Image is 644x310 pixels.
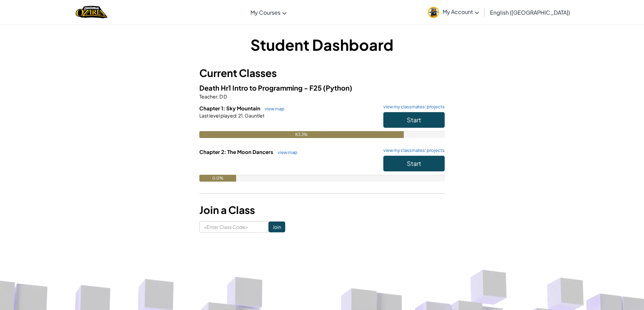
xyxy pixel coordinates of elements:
span: (Python) [323,83,352,92]
div: 0.0% [199,175,236,182]
a: view map [274,150,297,155]
h1: Student Dashboard [199,34,445,55]
a: view my classmates' projects [380,105,445,109]
a: English ([GEOGRAPHIC_DATA]) [487,3,573,21]
span: Chapter 2: The Moon Dancers [199,149,274,155]
button: Start [383,156,445,171]
span: Start [407,159,421,167]
span: D D [219,93,227,99]
span: English ([GEOGRAPHIC_DATA]) [490,9,570,16]
span: Chapter 1: Sky Mountain [199,105,261,111]
a: Ozaria by CodeCombat logo [76,5,107,19]
span: My Account [443,8,479,15]
button: Start [383,112,445,128]
img: Home [76,5,107,19]
span: : [217,93,219,99]
a: My Courses [247,3,290,21]
span: Death Hr1 Intro to Programming - F25 [199,83,323,92]
img: avatar [428,7,439,18]
span: 21. [237,112,244,119]
a: view my classmates' projects [380,148,445,153]
span: Last level played [199,112,236,119]
span: Teacher [199,93,217,99]
span: Start [407,116,421,124]
div: 83.3% [199,131,404,138]
span: : [236,112,237,119]
span: Gauntlet [244,112,264,119]
input: Join [269,221,285,232]
input: <Enter Class Code> [199,221,269,233]
span: My Courses [250,9,280,16]
a: My Account [425,1,482,23]
a: view map [261,106,285,111]
h3: Current Classes [199,65,445,81]
h3: Join a Class [199,202,445,218]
